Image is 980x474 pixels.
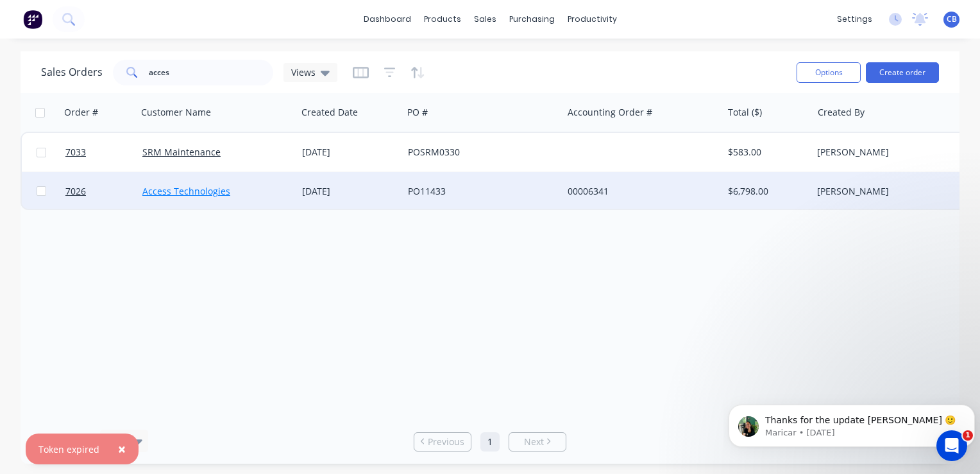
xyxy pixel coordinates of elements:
[65,172,142,211] a: 7026
[728,185,803,198] div: $6,798.00
[418,10,468,29] div: products
[65,146,86,159] span: 7033
[818,106,865,119] div: Created By
[831,10,879,29] div: settings
[408,146,550,159] div: POSRM0330
[64,106,98,119] div: Order #
[291,66,316,79] span: Views
[503,10,561,29] div: purchasing
[23,10,42,29] img: Factory
[561,10,623,29] div: productivity
[302,146,398,159] div: [DATE]
[357,10,418,29] a: dashboard
[407,106,428,119] div: PO #
[817,146,959,159] div: [PERSON_NAME]
[568,185,710,198] div: 00006341
[301,106,358,119] div: Created Date
[468,10,503,29] div: sales
[142,185,230,197] a: Access Technologies
[524,435,544,448] span: Next
[65,133,142,171] a: 7033
[797,62,861,83] button: Options
[509,435,566,448] a: Next page
[65,185,86,198] span: 7026
[728,146,803,159] div: $583.00
[480,432,500,452] a: Page 1 is your current page
[105,434,139,464] button: Close
[409,432,571,452] ul: Pagination
[568,106,652,119] div: Accounting Order #
[817,185,959,198] div: [PERSON_NAME]
[936,430,967,461] iframe: Intercom live chat
[118,440,126,458] span: ×
[41,66,103,78] h1: Sales Orders
[963,430,973,441] span: 1
[866,62,939,83] button: Create order
[428,435,464,448] span: Previous
[38,443,99,456] div: Token expired
[408,185,550,198] div: PO11433
[728,106,762,119] div: Total ($)
[141,106,211,119] div: Customer Name
[414,435,471,448] a: Previous page
[142,146,221,158] a: SRM Maintenance
[302,185,398,198] div: [DATE]
[149,60,274,85] input: Search...
[947,13,957,25] span: CB
[723,378,980,468] iframe: Intercom notifications message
